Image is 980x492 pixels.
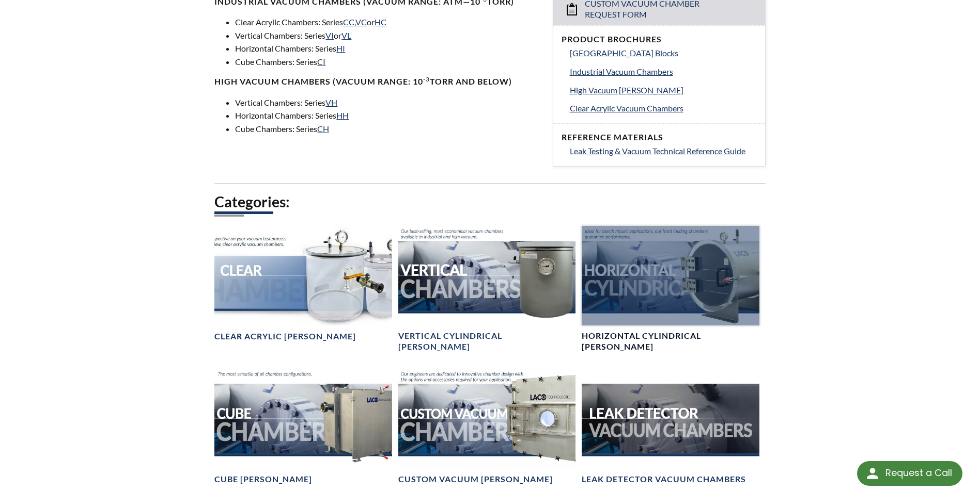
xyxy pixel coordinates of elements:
[582,226,759,352] a: Horizontal Cylindrical headerHorizontal Cylindrical [PERSON_NAME]
[562,34,757,45] h4: Product Brochures
[235,122,540,136] li: Cube Chambers: Series
[398,226,575,352] a: Vertical Vacuum Chambers headerVertical Cylindrical [PERSON_NAME]
[325,30,334,40] a: VI
[317,124,329,134] a: CH
[562,132,757,143] h4: Reference Materials
[235,96,540,109] li: Vertical Chambers: Series
[582,369,759,485] a: Leak Test Vacuum Chambers headerLeak Detector Vacuum Chambers
[235,29,540,42] li: Vertical Chambers: Series or
[343,17,354,27] a: CC
[582,474,746,485] h4: Leak Detector Vacuum Chambers
[885,461,952,485] div: Request a Call
[235,15,540,29] li: Clear Acrylic Chambers: Series , or
[570,102,757,115] a: Clear Acrylic Vacuum Chambers
[325,97,337,107] a: VH
[336,110,349,120] a: HH
[570,146,745,156] span: Leak Testing & Vacuum Technical Reference Guide
[214,474,312,485] h4: Cube [PERSON_NAME]
[235,55,540,69] li: Cube Chambers: Series
[570,46,757,60] a: [GEOGRAPHIC_DATA] Blocks
[214,192,765,211] h2: Categories:
[857,461,962,486] div: Request a Call
[398,331,575,352] h4: Vertical Cylindrical [PERSON_NAME]
[317,57,325,67] a: CI
[214,331,356,342] h4: Clear Acrylic [PERSON_NAME]
[235,42,540,55] li: Horizontal Chambers: Series
[336,43,345,53] a: HI
[570,67,673,76] span: Industrial Vacuum Chambers
[423,75,430,83] sup: -3
[355,17,367,27] a: VC
[864,465,881,482] img: round button
[582,331,759,352] h4: Horizontal Cylindrical [PERSON_NAME]
[214,369,392,485] a: Cube Chambers headerCube [PERSON_NAME]
[570,85,683,95] span: High Vacuum [PERSON_NAME]
[398,369,575,485] a: Custom Vacuum Chamber headerCustom Vacuum [PERSON_NAME]
[341,30,351,40] a: VL
[235,109,540,122] li: Horizontal Chambers: Series
[570,144,757,158] a: Leak Testing & Vacuum Technical Reference Guide
[398,474,553,485] h4: Custom Vacuum [PERSON_NAME]
[570,103,683,113] span: Clear Acrylic Vacuum Chambers
[570,65,757,78] a: Industrial Vacuum Chambers
[214,76,540,87] h4: High Vacuum Chambers (Vacuum range: 10 Torr and below)
[375,17,386,27] a: HC
[214,226,392,342] a: Clear Chambers headerClear Acrylic [PERSON_NAME]
[570,84,757,97] a: High Vacuum [PERSON_NAME]
[570,48,678,58] span: [GEOGRAPHIC_DATA] Blocks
